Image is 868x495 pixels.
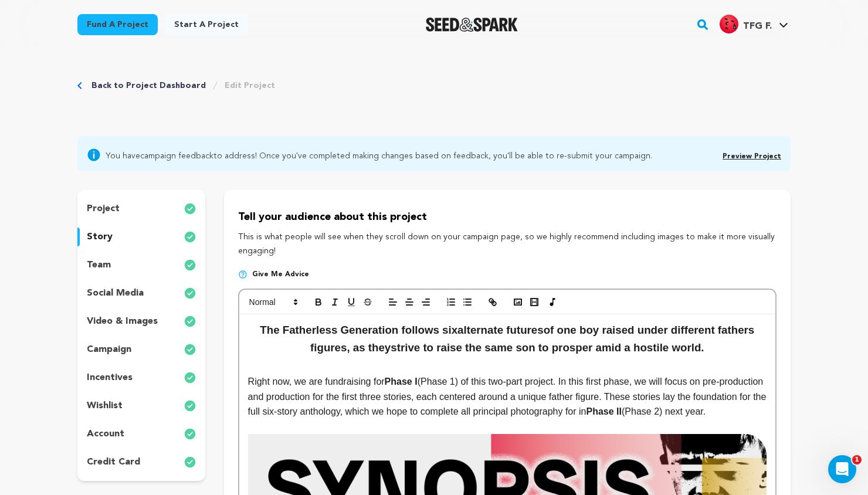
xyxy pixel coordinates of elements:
[720,15,772,33] div: TFG F.'s Profile
[91,80,206,91] a: Back to Project Dashboard
[87,455,140,469] p: credit card
[87,427,124,441] p: account
[87,314,158,328] p: video & images
[184,230,196,244] img: check-circle-full.svg
[723,153,781,160] a: Preview Project
[238,209,777,226] p: Tell your audience about this project
[391,341,704,354] span: strive to raise the same son to prosper amid a hostile world.
[248,377,385,386] span: Right now, we are fundraising for
[77,340,205,359] button: campaign
[140,152,213,160] a: campaign feedback
[184,455,196,469] img: check-circle-full.svg
[184,399,196,413] img: check-circle-full.svg
[184,371,196,385] img: check-circle-full.svg
[87,286,144,300] p: social media
[106,148,652,162] span: You have to address! Once you've completed making changes based on feedback, you'll be able to re...
[77,396,205,415] button: wishlist
[385,377,418,386] strong: Phase I
[87,371,133,385] p: incentives
[184,314,196,328] img: check-circle-full.svg
[828,455,856,483] iframe: Intercom live chat
[248,377,769,416] span: (Phase 1) of this two-part project. In this first phase, we will focus on pre-production and prod...
[457,324,544,336] span: alternate futures
[720,15,738,33] img: c299bf83c30c3664.png
[852,455,862,465] span: 1
[87,202,120,216] p: project
[260,324,457,336] span: The Fatherless Generation follows six
[743,22,772,31] span: TFG F.
[184,286,196,300] img: check-circle-full.svg
[426,18,518,32] img: Seed&Spark Logo Dark Mode
[77,80,275,91] div: Breadcrumb
[165,14,248,35] a: Start a project
[87,343,131,357] p: campaign
[77,228,205,246] button: story
[77,199,205,218] button: project
[238,230,777,259] p: This is what people will see when they scroll down on your campaign page, so we highly recommend ...
[184,427,196,441] img: check-circle-full.svg
[87,399,123,413] p: wishlist
[586,406,622,416] strong: Phase II
[238,270,247,279] img: help-circle.svg
[77,453,205,472] button: credit card
[426,18,518,32] a: Seed&Spark Homepage
[252,270,309,279] span: Give me advice
[184,343,196,357] img: check-circle-full.svg
[77,14,158,35] a: Fund a project
[184,258,196,272] img: check-circle-full.svg
[225,80,275,91] a: Edit Project
[77,312,205,331] button: video & images
[77,284,205,303] button: social media
[77,425,205,443] button: account
[77,256,205,274] button: team
[87,258,111,272] p: team
[717,12,791,33] a: TFG F.'s Profile
[717,12,791,37] span: TFG F.'s Profile
[77,368,205,387] button: incentives
[87,230,113,244] p: story
[184,202,196,216] img: check-circle-full.svg
[622,406,706,416] span: (Phase 2) next year.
